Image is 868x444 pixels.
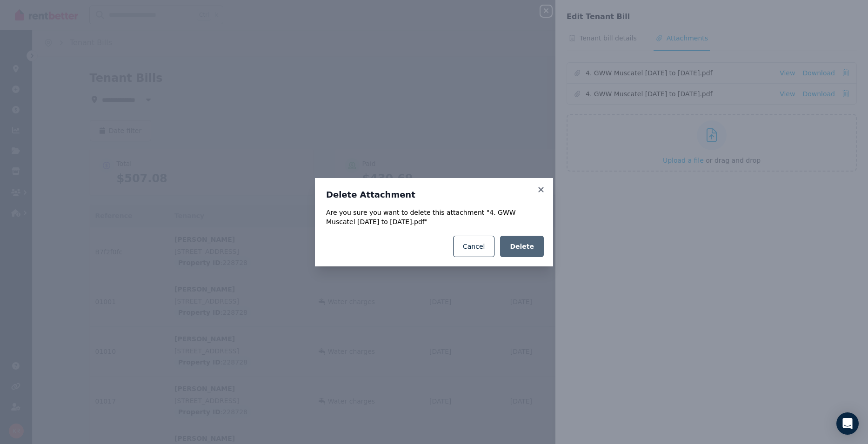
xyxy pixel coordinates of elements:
[510,242,534,251] span: Delete
[500,236,544,257] button: Delete
[326,208,542,226] div: Are you sure you want to delete this attachment " 4. GWW Muscatel [DATE] to [DATE].pdf "
[326,189,542,200] h3: Delete Attachment
[453,236,494,257] button: Cancel
[836,412,859,435] div: Open Intercom Messenger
